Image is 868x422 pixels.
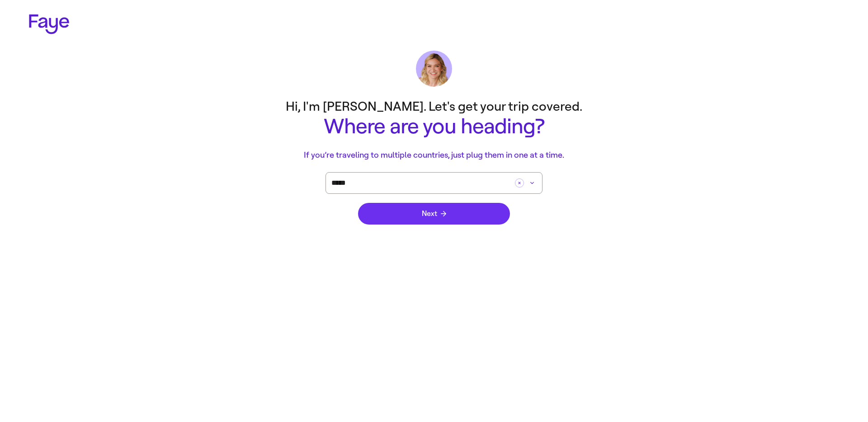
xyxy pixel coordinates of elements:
[358,203,510,225] button: Next
[253,115,615,138] h1: Where are you heading?
[253,98,615,115] p: Hi, I'm [PERSON_NAME]. Let's get your trip covered.
[422,210,446,217] span: Next
[515,178,524,188] button: Clear button
[253,149,615,161] p: If you’re traveling to multiple countries, just plug them in one at a time.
